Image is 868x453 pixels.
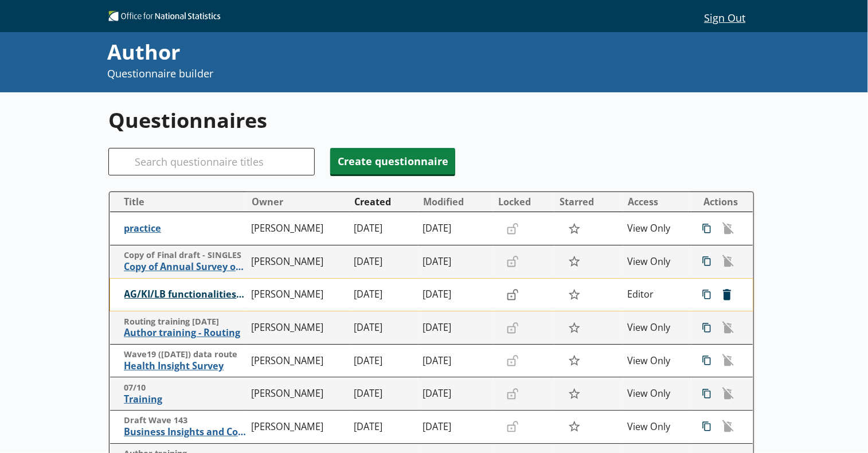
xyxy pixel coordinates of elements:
td: [DATE] [349,212,417,245]
button: Star [562,218,587,240]
button: Created [350,193,417,211]
span: Health Insight Survey [124,360,246,372]
td: View Only [623,377,691,411]
span: Routing training [DATE] [124,317,246,327]
td: [DATE] [418,278,493,311]
td: [DATE] [349,278,417,311]
td: [DATE] [418,245,493,279]
span: Author training - Routing [124,327,246,339]
td: [PERSON_NAME] [247,311,349,345]
td: View Only [623,411,691,444]
span: Draft Wave 143 [124,415,246,426]
td: [PERSON_NAME] [247,278,349,311]
h1: Questionnaires [108,106,754,134]
span: Wave19 ([DATE]) data route [124,349,246,360]
td: [PERSON_NAME] [247,411,349,444]
button: Star [562,251,587,272]
p: Questionnaire builder [107,67,581,81]
button: Sign Out [695,7,754,27]
span: Copy of Annual Survey of Hours and Earnings ([PERSON_NAME]) [124,261,246,273]
span: AG/KI/LB functionalities training [124,288,247,300]
button: Modified [419,193,492,211]
td: View Only [623,212,691,245]
td: [DATE] [349,245,417,279]
button: Starred [555,193,622,211]
button: Star [562,416,587,438]
input: Search questionnaire titles [108,148,315,175]
div: Author [107,38,581,67]
td: View Only [623,311,691,345]
td: [DATE] [349,311,417,345]
td: [PERSON_NAME] [247,245,349,279]
td: View Only [623,344,691,377]
td: [DATE] [418,411,493,444]
span: 07/10 [124,382,246,393]
td: [DATE] [349,411,417,444]
button: Access [624,193,691,211]
button: Star [562,317,587,338]
button: Create questionnaire [330,148,455,174]
td: [PERSON_NAME] [247,344,349,377]
button: Owner [247,193,349,211]
td: [DATE] [418,212,493,245]
button: Lock [501,285,524,304]
span: Business Insights and Conditions Survey (BICS) [124,426,246,438]
td: View Only [623,245,691,279]
button: Star [562,383,587,405]
td: [DATE] [418,344,493,377]
span: Copy of Final draft - SINGLES [124,250,246,261]
td: [PERSON_NAME] [247,212,349,245]
td: [DATE] [418,377,493,411]
span: Training [124,393,246,405]
td: [DATE] [349,344,417,377]
th: Actions [691,192,753,212]
button: Star [562,350,587,372]
span: practice [124,222,246,235]
td: Editor [623,278,691,311]
button: Title [115,193,247,211]
button: Locked [494,193,554,211]
td: [DATE] [349,377,417,411]
td: [PERSON_NAME] [247,377,349,411]
td: [DATE] [418,311,493,345]
button: Star [562,284,587,306]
